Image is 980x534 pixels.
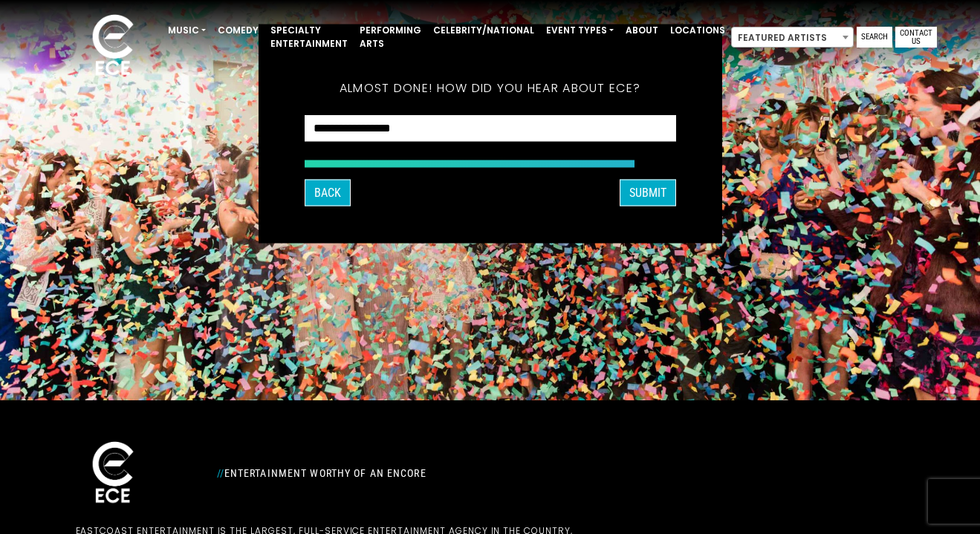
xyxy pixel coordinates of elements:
[265,18,354,56] a: Specialty Entertainment
[76,437,150,509] img: ece_new_logo_whitev2-1.png
[895,27,937,48] a: Contact Us
[620,179,676,206] button: SUBMIT
[217,467,224,479] span: //
[208,461,632,485] div: Entertainment Worthy of an Encore
[162,18,212,43] a: Music
[857,27,892,48] a: Search
[732,27,853,48] span: Featured Artists
[540,18,620,43] a: Event Types
[731,27,854,48] span: Featured Artists
[664,18,731,43] a: Locations
[305,61,676,114] h5: Almost done! How did you hear about ECE?
[305,114,676,142] select: How did you hear about ECE
[212,18,265,43] a: Comedy
[305,179,351,206] button: Back
[76,10,150,82] img: ece_new_logo_whitev2-1.png
[427,18,540,43] a: Celebrity/National
[354,18,427,56] a: Performing Arts
[620,18,664,43] a: About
